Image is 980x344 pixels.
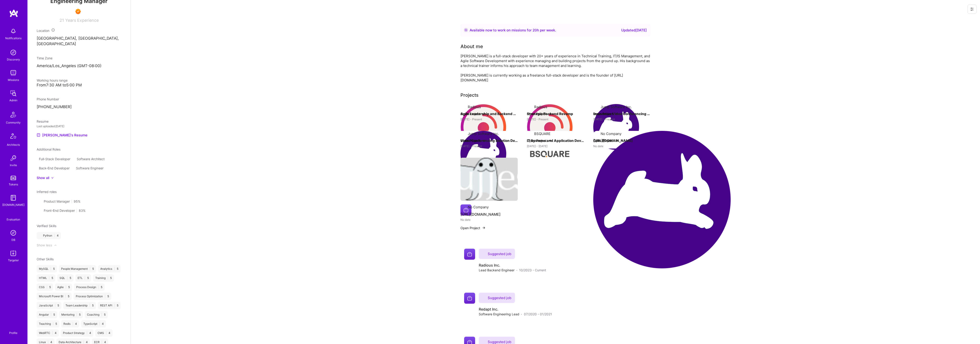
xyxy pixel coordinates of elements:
div: Updated [DATE] [621,28,647,33]
img: teamwork [9,68,18,77]
span: | [55,304,56,307]
span: | [48,340,49,344]
div: About me [460,43,483,50]
div: REST API 5 [98,302,121,309]
span: Years Experience [65,18,99,23]
span: Time Zone [37,56,52,60]
div: TypeScript 4 [81,320,106,327]
span: Phone Number [37,97,59,101]
img: arrow-right [548,139,552,143]
div: [DATE] - Present [527,117,584,122]
img: Community [8,109,19,120]
img: Admin Search [9,228,18,237]
div: Back-End Developer [37,165,72,172]
img: guide book [9,193,18,202]
span: | [107,276,108,280]
div: Missions [8,77,19,82]
span: Software Engineering Lead [479,312,519,316]
i: icon SelectionTeam [12,214,15,217]
div: From 7:30 AM to 5:00 PM [37,83,121,88]
span: | [65,294,66,298]
div: HTML 5 [37,274,55,282]
img: Company logo [593,131,731,268]
div: Process Design 5 [74,283,105,291]
div: SQL 5 [57,274,73,282]
span: 07/2020 - 01/2021 [524,312,552,316]
div: Projects [460,92,479,99]
span: | [46,285,47,289]
h4: Radious Inc. [479,263,546,268]
div: Radious [468,105,481,109]
div: Jump Software inc. [468,131,499,136]
button: Open Project [460,138,486,143]
div: Coaching 5 [85,311,108,318]
img: Availability [464,28,468,32]
button: Open Project [527,138,552,143]
h4: Agile Leadership and Backend Revamp [460,111,518,117]
i: icon ATeamGray [39,234,42,237]
div: Agile 5 [55,283,72,291]
div: No Company [601,131,621,136]
span: | [54,234,55,237]
div: Suggested job [479,293,515,303]
h4: Innovative Video Conferencing Solution [593,111,651,117]
span: | [76,313,77,316]
img: arrow-right [482,226,486,230]
div: Invite [10,163,17,168]
i: icon StarsPurple [39,200,42,203]
span: | [90,267,90,271]
div: Software Engineer [74,165,106,172]
div: Location [37,28,121,33]
div: CMS 4 [95,329,113,337]
span: 21 [60,18,64,23]
div: People Management 5 [59,265,96,272]
div: Radious [534,105,547,109]
button: Open Project [460,111,486,116]
div: No Company [468,205,489,209]
h4: Video Conferencing Solution Development [460,138,518,144]
span: | [53,322,54,326]
img: bell [9,27,18,36]
div: Front-End Developer 83% [37,207,88,214]
span: Inferred roles [37,190,57,194]
span: | [114,267,115,271]
button: Open Project [527,111,552,116]
img: Company logo [593,104,639,150]
span: · [516,268,517,272]
span: | [83,340,84,344]
i: icon SuggestedTeams [482,251,486,255]
div: Show all [37,176,49,180]
div: Community [6,120,21,125]
img: admin teamwork [9,89,18,98]
div: Python 4 [37,232,61,239]
button: Open Project [460,226,486,230]
div: No date [593,144,651,149]
img: Company logo [460,131,506,177]
img: arrow-right [615,139,618,143]
span: | [101,340,102,344]
img: Company logo [460,104,506,150]
span: | [114,304,115,307]
h4: Redapt Inc. [479,307,552,312]
a: Profile [8,326,19,335]
img: Company logo [460,204,471,215]
div: ETL 5 [75,274,91,282]
div: Tokens [9,182,18,187]
span: | [49,276,50,280]
div: Last uploaded: [DATE] [37,124,121,129]
span: | [101,313,102,316]
div: Full-Stack Developer [37,155,73,163]
div: Training 5 [93,274,114,282]
div: No date [460,217,518,222]
div: Profile [9,330,17,335]
img: Https://www.sujjest.com [460,158,518,201]
h4: [URL][DOMAIN_NAME] [593,138,651,144]
div: [DATE] - Present [593,117,651,122]
div: BSQUARE [534,131,550,136]
div: [DATE] - Present [460,144,518,149]
div: Show less [37,243,52,248]
img: tokens [11,176,16,180]
span: | [65,285,66,289]
span: · [521,312,522,316]
h4: [URL][DOMAIN_NAME] [460,211,518,217]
